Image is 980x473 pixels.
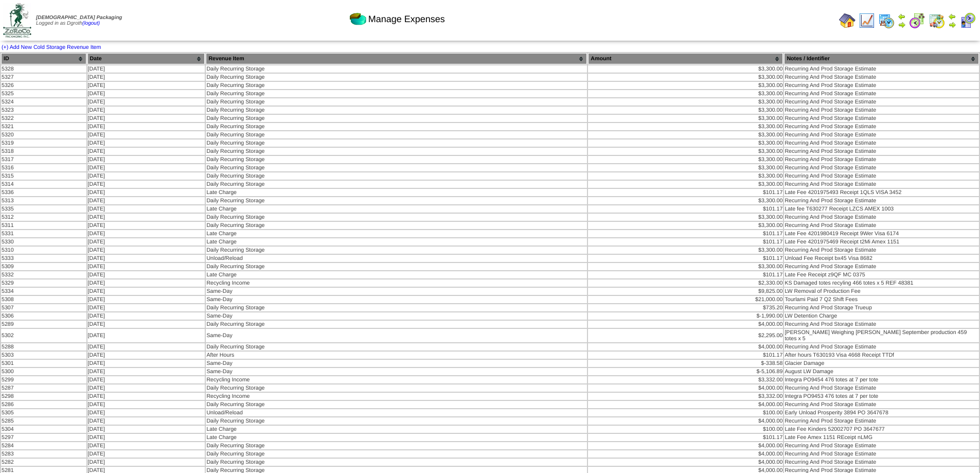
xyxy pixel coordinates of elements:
th: ID [1,53,86,64]
td: [DATE] [87,434,205,441]
td: Daily Recurring Storage [206,74,587,81]
img: arrowright.gif [948,21,956,29]
td: Late Fee Amex 1151 REceipt nLMG [784,434,979,441]
td: 5288 [1,343,86,351]
td: [DATE] [87,247,205,254]
td: [DATE] [87,98,205,106]
td: Unload/Reload [206,255,587,262]
td: 5336 [1,189,86,196]
div: $3,300.00 [589,91,782,97]
img: zoroco-logo-small.webp [3,3,31,38]
td: Daily Recurring Storage [206,459,587,466]
td: 5283 [1,450,86,458]
div: $101.17 [589,352,782,358]
td: [DATE] [87,74,205,81]
td: Daily Recurring Storage [206,401,587,408]
td: Late Charge [206,426,587,433]
td: 5285 [1,417,86,425]
td: Recurring And Prod Storage Estimate [784,90,979,97]
td: Late fee T630277 Receipt LZCS AMEX 1003 [784,205,979,213]
td: Recurring And Prod Storage Estimate [784,222,979,229]
td: [DATE] [87,450,205,458]
span: [DEMOGRAPHIC_DATA] Packaging [36,15,122,21]
td: Integra PO9454 476 totes at 7 per tote [784,376,979,383]
td: [DATE] [87,376,205,383]
td: Recurring And Prod Storage Estimate [784,197,979,204]
td: [DATE] [87,312,205,320]
td: 5326 [1,82,86,89]
td: [DATE] [87,329,205,342]
div: $101.17 [589,239,782,245]
td: Early Unload Prosperity 3894 PO 3647678 [784,409,979,416]
td: [DATE] [87,148,205,155]
td: [DATE] [87,164,205,171]
td: 5308 [1,296,86,303]
div: $4,000.00 [589,418,782,424]
td: [DATE] [87,263,205,270]
td: Recurring And Prod Storage Estimate [784,384,979,392]
td: [DATE] [87,417,205,425]
a: (+) Add New Cold Storage Revenue Item [2,44,101,50]
td: [DATE] [87,82,205,89]
td: Daily Recurring Storage [206,131,587,138]
td: Recurring And Prod Storage Estimate [784,131,979,138]
td: Daily Recurring Storage [206,115,587,122]
td: [DATE] [87,279,205,287]
td: [DATE] [87,360,205,367]
td: [DATE] [87,131,205,138]
td: [DATE] [87,90,205,97]
td: [DATE] [87,181,205,188]
td: [DATE] [87,123,205,130]
img: calendarprod.gif [878,12,895,29]
td: Daily Recurring Storage [206,197,587,204]
td: Daily Recurring Storage [206,384,587,392]
td: 5289 [1,321,86,328]
td: [DATE] [87,139,205,147]
div: $2,295.00 [589,332,782,339]
td: Late Charge [206,271,587,278]
img: arrowright.gif [898,21,906,29]
td: 5331 [1,230,86,237]
td: 5305 [1,409,86,416]
td: Late Charge [206,434,587,441]
td: [DATE] [87,107,205,114]
th: Amount [588,53,783,64]
td: [DATE] [87,271,205,278]
td: 5313 [1,197,86,204]
td: [DATE] [87,156,205,163]
span: Logged in as Dgroth [36,15,122,26]
td: Late Charge [206,189,587,196]
td: 5335 [1,205,86,213]
td: Daily Recurring Storage [206,214,587,221]
td: [DATE] [87,172,205,180]
td: Same-Day [206,296,587,303]
td: [DATE] [87,368,205,375]
td: After hours T630193 Visa 4668 Receipt TTDf [784,352,979,359]
td: 5330 [1,238,86,246]
td: Daily Recurring Storage [206,164,587,171]
img: calendarblend.gif [909,12,925,29]
td: Same-Day [206,368,587,375]
td: [DATE] [87,459,205,466]
td: 5303 [1,352,86,359]
td: 5324 [1,98,86,106]
td: 5310 [1,247,86,254]
td: Daily Recurring Storage [206,181,587,188]
div: $4,000.00 [589,321,782,327]
div: $9,825.00 [589,288,782,294]
img: calendarinout.gif [929,12,945,29]
td: [DATE] [87,205,205,213]
td: 5328 [1,65,86,73]
td: Daily Recurring Storage [206,82,587,89]
td: 5334 [1,288,86,295]
td: Daily Recurring Storage [206,148,587,155]
div: $101.17 [589,231,782,237]
td: Recurring And Prod Storage Estimate [784,181,979,188]
td: 5332 [1,271,86,278]
div: $2,330.00 [589,280,782,286]
td: Daily Recurring Storage [206,343,587,351]
td: Daily Recurring Storage [206,450,587,458]
td: Same-Day [206,312,587,320]
div: $735.20 [589,305,782,311]
td: [DATE] [87,115,205,122]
